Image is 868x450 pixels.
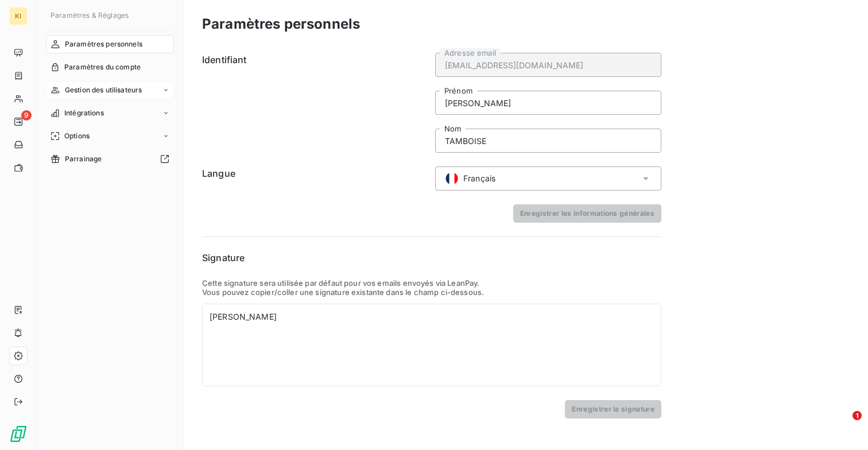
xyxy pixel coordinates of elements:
[51,11,129,20] span: Paramètres & Réglages
[46,150,174,168] a: Parrainage
[64,131,90,141] span: Options
[46,81,174,99] a: Gestion des utilisateurs
[65,154,102,164] span: Parrainage
[46,104,174,122] a: Intégrations
[463,173,495,184] span: Français
[46,35,174,53] a: Paramètres personnels
[9,7,28,25] div: KI
[202,288,661,297] p: Vous pouvez copier/coller une signature existante dans le champ ci-dessous.
[21,110,32,121] span: 9
[9,425,28,443] img: Logo LeanPay
[513,204,661,223] button: Enregistrer les informations générales
[565,400,661,418] button: Enregistrer la signature
[202,53,428,153] h6: Identifiant
[202,278,661,288] p: Cette signature sera utilisée par défaut pour vos emails envoyés via LeanPay.
[65,85,142,95] span: Gestion des utilisateurs
[202,14,360,34] h3: Paramètres personnels
[202,251,661,265] h6: Signature
[46,58,174,76] a: Paramètres du compte
[435,91,661,115] input: placeholder
[435,53,661,77] input: placeholder
[202,166,428,191] h6: Langue
[64,62,141,72] span: Paramètres du compte
[64,108,104,118] span: Intégrations
[65,39,142,49] span: Paramètres personnels
[829,411,857,439] iframe: Intercom live chat
[852,411,862,420] span: 1
[46,127,174,145] a: Options
[9,113,27,131] a: 9
[210,311,654,323] div: [PERSON_NAME]
[435,129,661,153] input: placeholder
